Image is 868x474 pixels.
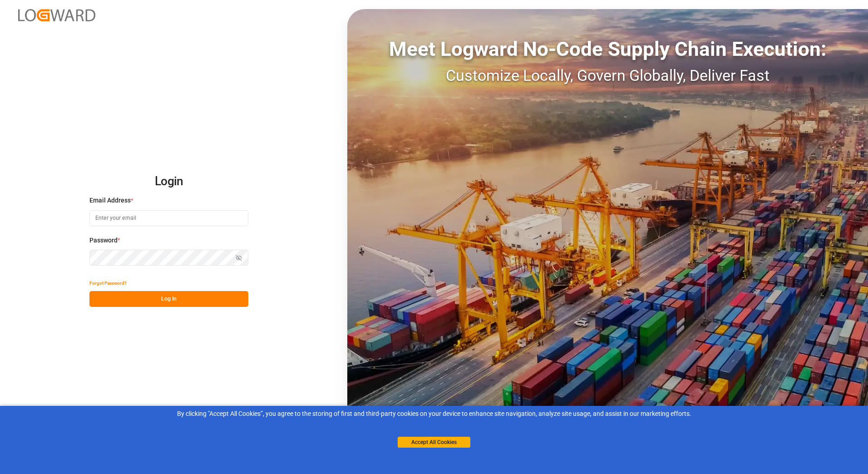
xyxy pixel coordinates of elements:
span: Email Address [89,196,131,205]
span: Password [89,236,118,245]
button: Forgot Password? [89,275,127,291]
button: Log In [89,291,248,307]
button: Accept All Cookies [398,437,470,448]
div: Customize Locally, Govern Globally, Deliver Fast [347,64,868,87]
h2: Login [89,167,248,196]
div: Meet Logward No-Code Supply Chain Execution: [347,34,868,64]
img: Logward_new_orange.png [18,9,95,21]
div: By clicking "Accept All Cookies”, you agree to the storing of first and third-party cookies on yo... [6,409,862,419]
input: Enter your email [89,210,248,226]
